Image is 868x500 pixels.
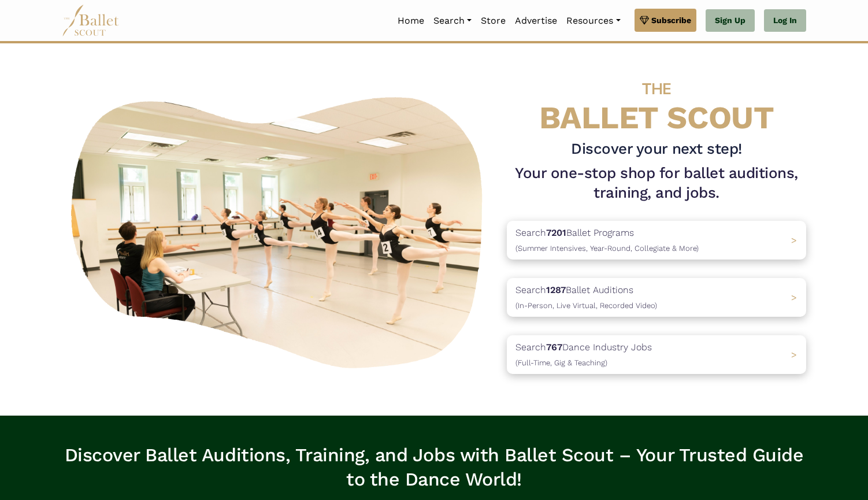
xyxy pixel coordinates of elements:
[562,9,625,33] a: Resources
[515,283,657,312] p: Search Ballet Auditions
[507,221,806,260] a: Search7201Ballet Programs(Summer Intensives, Year-Round, Collegiate & More)>
[510,9,562,33] a: Advertise
[393,9,429,33] a: Home
[640,14,649,27] img: gem.svg
[546,342,562,353] b: 767
[791,292,797,303] span: >
[515,301,657,310] span: (In-Person, Live Virtual, Recorded Video)
[706,9,755,32] a: Sign Up
[642,79,671,98] span: THE
[507,335,806,374] a: Search767Dance Industry Jobs(Full-Time, Gig & Teaching) >
[507,139,806,159] h3: Discover your next step!
[429,9,476,33] a: Search
[507,164,806,203] h1: Your one-stop shop for ballet auditions, training, and jobs.
[507,66,806,135] h4: BALLET SCOUT
[791,349,797,360] span: >
[476,9,510,33] a: Store
[546,227,566,238] b: 7201
[764,9,806,32] a: Log In
[515,244,699,253] span: (Summer Intensives, Year-Round, Collegiate & More)
[507,278,806,317] a: Search1287Ballet Auditions(In-Person, Live Virtual, Recorded Video) >
[546,284,566,295] b: 1287
[62,443,806,491] h3: Discover Ballet Auditions, Training, and Jobs with Ballet Scout – Your Trusted Guide to the Dance...
[651,14,691,27] span: Subscribe
[515,358,607,367] span: (Full-Time, Gig & Teaching)
[515,225,699,255] p: Search Ballet Programs
[62,84,498,375] img: A group of ballerinas talking to each other in a ballet studio
[791,235,797,246] span: >
[515,340,652,369] p: Search Dance Industry Jobs
[635,9,696,32] a: Subscribe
